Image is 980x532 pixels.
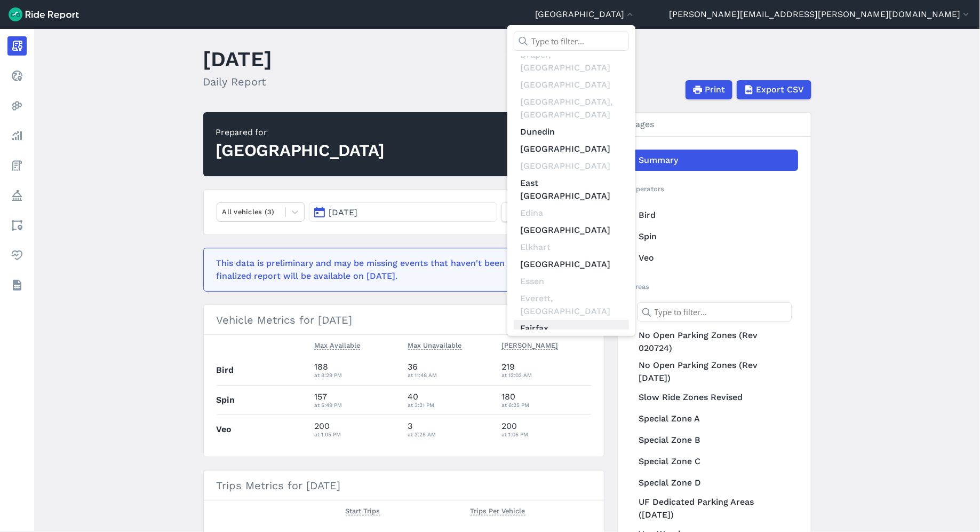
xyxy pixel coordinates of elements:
a: East [GEOGRAPHIC_DATA] [514,175,629,205]
input: Type to filter... [514,32,629,51]
div: [GEOGRAPHIC_DATA] [514,76,629,93]
a: Fairfax [514,320,629,337]
a: [GEOGRAPHIC_DATA] [514,256,629,273]
div: Edina [514,205,629,222]
a: [GEOGRAPHIC_DATA] [514,140,629,158]
div: [GEOGRAPHIC_DATA] [514,158,629,175]
a: [GEOGRAPHIC_DATA] [514,222,629,239]
a: Dunedin [514,123,629,140]
div: Everett, [GEOGRAPHIC_DATA] [514,290,629,320]
div: Elkhart [514,239,629,256]
div: Essen [514,273,629,290]
div: [GEOGRAPHIC_DATA], [GEOGRAPHIC_DATA] [514,93,629,123]
div: Draper, [GEOGRAPHIC_DATA] [514,46,629,76]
